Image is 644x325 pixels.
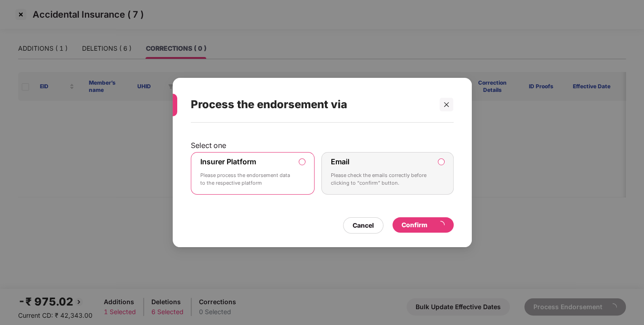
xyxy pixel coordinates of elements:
[436,220,445,229] span: loading
[353,220,374,230] div: Cancel
[438,159,444,165] input: EmailPlease check the emails correctly before clicking to “confirm” button.
[191,87,432,122] div: Process the endorsement via
[200,157,256,166] label: Insurer Platform
[191,141,454,150] p: Select one
[331,172,431,187] p: Please check the emails correctly before clicking to “confirm” button.
[299,159,305,165] input: Insurer PlatformPlease process the endorsement data to the respective platform
[331,157,349,166] label: Email
[402,220,445,230] div: Confirm
[443,101,450,108] span: close
[200,172,293,187] p: Please process the endorsement data to the respective platform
